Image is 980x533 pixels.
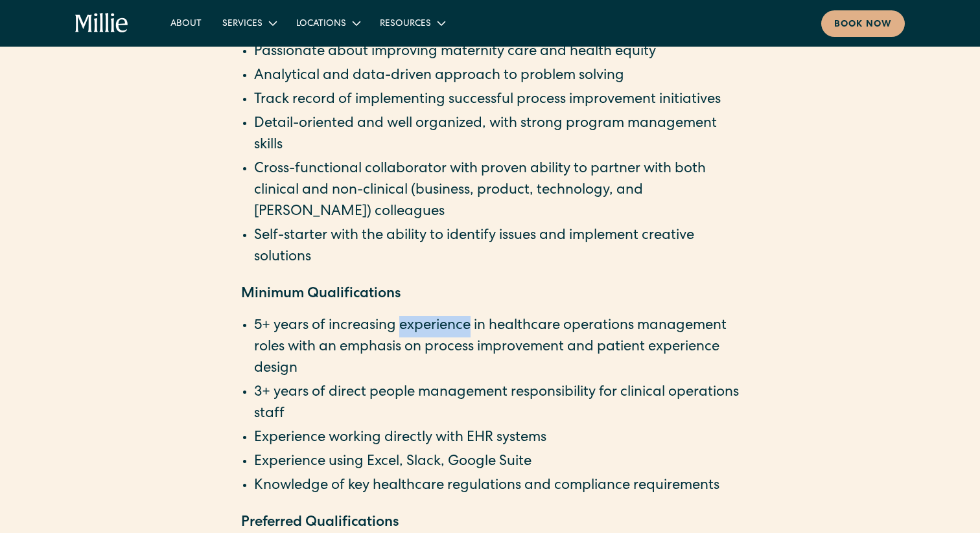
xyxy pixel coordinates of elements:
li: Analytical and data-driven approach to problem solving [254,66,739,87]
a: About [160,12,212,34]
div: Resources [369,12,454,34]
div: Services [212,12,286,34]
a: Book now [821,10,905,37]
div: Resources [380,17,431,31]
li: Self-starter with the ability to identify issues and implement creative solutions [254,226,739,269]
li: Experience working directly with EHR systems [254,428,739,449]
li: 3+ years of direct people management responsibility for clinical operations staff [254,383,739,425]
div: Services [222,17,262,31]
li: Cross-functional collaborator with proven ability to partner with both clinical and non-clinical ... [254,159,739,223]
div: Book now [834,18,892,32]
li: 5+ years of increasing experience in healthcare operations management roles with an emphasis on p... [254,316,739,380]
a: home [75,13,129,34]
li: Knowledge of key healthcare regulations and compliance requirements [254,476,739,497]
strong: Minimum Qualifications [241,288,401,302]
li: Detail-oriented and well organized, with strong program management skills [254,114,739,157]
li: Experience using Excel, Slack, Google Suite [254,452,739,473]
strong: Preferred Qualifications [241,516,399,530]
div: Locations [296,17,346,31]
li: Passionate about improving maternity care and health equity [254,42,739,63]
div: Locations [286,12,369,34]
li: Track record of implementing successful process improvement initiatives [254,90,739,111]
